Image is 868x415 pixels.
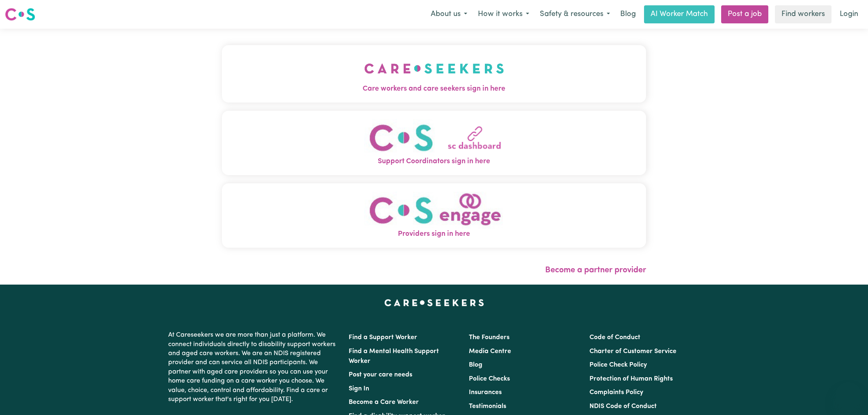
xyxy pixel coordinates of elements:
[589,348,676,355] a: Charter of Customer Service
[469,403,506,410] a: Testimonials
[5,5,35,24] a: Careseekers logo
[222,45,646,103] button: Care workers and care seekers sign in here
[222,84,646,94] span: Care workers and care seekers sign in here
[349,399,419,406] a: Become a Care Worker
[835,382,861,408] iframe: Button to launch messaging window
[425,6,473,23] button: About us
[349,385,369,392] a: Sign In
[469,376,510,382] a: Police Checks
[349,372,412,378] a: Post your care needs
[644,5,715,23] a: AI Worker Match
[535,6,615,23] button: Safety & resources
[469,389,502,396] a: Insurances
[589,362,647,368] a: Police Check Policy
[222,111,646,175] button: Support Coordinators sign in here
[469,362,482,368] a: Blog
[589,403,657,410] a: NDIS Code of Conduct
[222,156,646,167] span: Support Coordinators sign in here
[349,348,439,365] a: Find a Mental Health Support Worker
[589,389,643,396] a: Complaints Policy
[775,5,831,23] a: Find workers
[349,334,417,341] a: Find a Support Worker
[5,7,35,22] img: Careseekers logo
[589,376,673,382] a: Protection of Human Rights
[222,229,646,239] span: Providers sign in here
[222,183,646,248] button: Providers sign in here
[469,334,509,341] a: The Founders
[615,5,641,23] a: Blog
[545,266,646,274] a: Become a partner provider
[384,299,484,306] a: Careseekers home page
[589,334,640,341] a: Code of Conduct
[721,5,768,23] a: Post a job
[473,6,535,23] button: How it works
[835,5,863,23] a: Login
[469,348,511,355] a: Media Centre
[168,327,339,407] p: At Careseekers we are more than just a platform. We connect individuals directly to disability su...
